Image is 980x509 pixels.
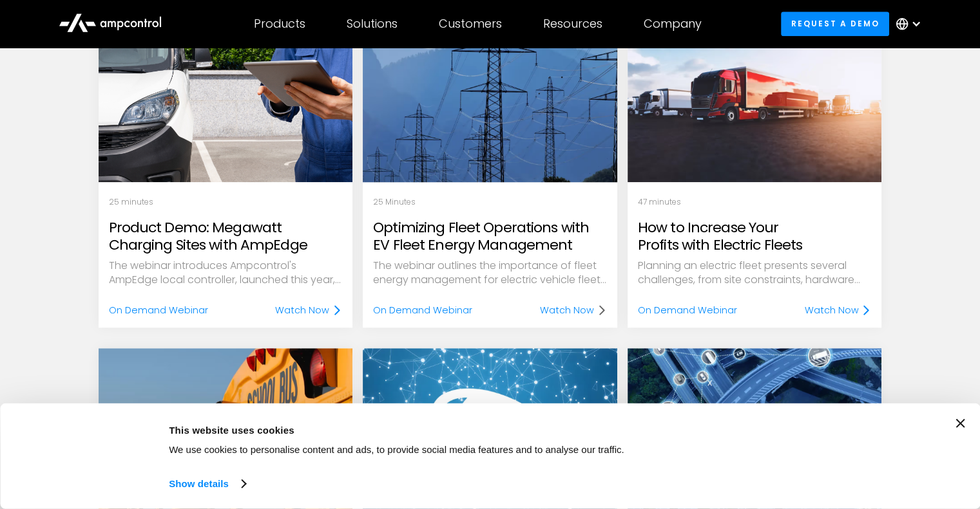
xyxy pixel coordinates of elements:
span: We use cookies to personalise content and ads, to provide social media features and to analyse ou... [169,444,624,455]
button: Okay [747,419,932,456]
div: On Demand Webinar [109,303,208,317]
div: On Demand Webinar [373,303,472,317]
p: The webinar introduces Ampcontrol's AmpEdge local controller, launched this year, to address spec... [109,259,343,288]
div: Resources [543,17,602,31]
img: AmpEdge - local controller for EV fleet solutions and MW charging sites [99,13,353,182]
div: Solutions [347,17,398,31]
h2: Optimizing Fleet Operations with EV Fleet Energy Management [373,219,607,254]
p: 25 minutes [109,197,343,207]
p: 47 minutes [638,197,872,207]
div: Watch Now [540,303,594,317]
div: Products [254,17,305,31]
p: The webinar outlines the importance of fleet energy management for electric vehicle fleet operati... [373,259,607,288]
a: Watch Now [804,303,871,317]
div: This website uses cookies [169,422,718,438]
a: Watch Now [540,303,607,317]
div: Watch Now [275,303,329,317]
img: How to Increase Your Profits with Electric Fleets [628,13,882,182]
h2: Product Demo: Megawatt Charging Sites with AmpEdge [109,219,343,254]
div: Company [644,17,702,31]
h2: How to Increase Your Profits with Electric Fleets [638,219,872,254]
div: Watch Now [804,303,858,317]
div: On Demand Webinar [638,303,737,317]
p: Planning an electric fleet presents several challenges, from site constraints, hardware options, ... [638,259,872,288]
p: 25 Minutes [373,197,607,207]
div: Customers [439,17,502,31]
a: Watch Now [275,303,342,317]
button: Close banner [956,419,965,428]
a: Request a demo [781,12,889,35]
a: Show details [169,474,245,494]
